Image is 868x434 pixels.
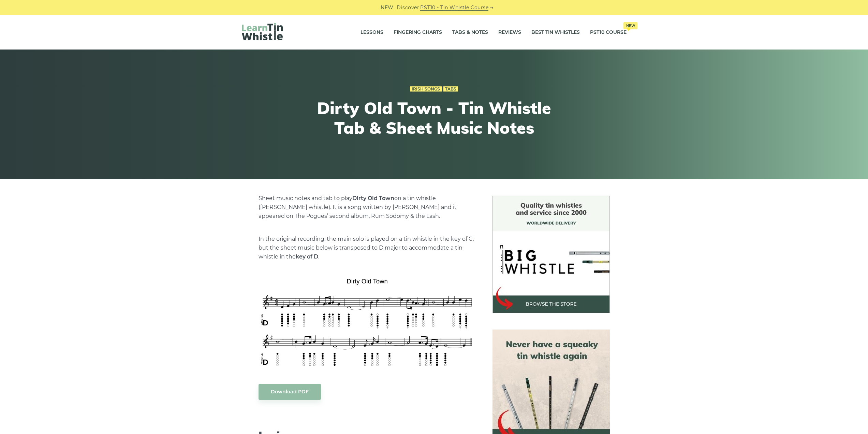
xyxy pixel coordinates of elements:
[443,86,458,92] a: Tabs
[531,24,580,41] a: Best Tin Whistles
[498,24,521,41] a: Reviews
[259,236,474,260] span: In the original recording, the main solo is played on a tin whistle in the key of C, but the shee...
[296,253,318,260] strong: key of D
[259,384,321,400] a: Download PDF
[361,24,383,41] a: Lessons
[259,275,476,370] img: Dirty Old Town Tin Whistle Tab & Sheet Music
[394,24,442,41] a: Fingering Charts
[623,22,637,29] span: New
[352,195,394,201] strong: Dirty Old Town
[590,24,627,41] a: PST10 CourseNew
[242,23,283,40] img: LearnTinWhistle.com
[492,196,610,313] img: BigWhistle Tin Whistle Store
[259,194,476,221] p: Sheet music notes and tab to play on a tin whistle ([PERSON_NAME] whistle). It is a song written ...
[452,24,488,41] a: Tabs & Notes
[410,86,442,92] a: Irish Songs
[309,98,560,138] h1: Dirty Old Town - Tin Whistle Tab & Sheet Music Notes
